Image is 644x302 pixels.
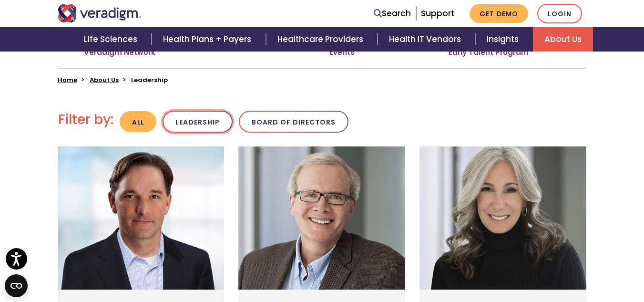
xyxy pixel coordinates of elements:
[5,274,28,297] button: Open CMP widget
[378,27,475,52] a: Health IT Vendors
[537,4,582,23] a: Login
[533,27,593,52] a: About Us
[374,7,411,20] a: Search
[421,8,454,19] a: Support
[152,27,266,52] a: Health Plans + Payers
[58,4,141,22] img: Veradigm logo
[449,48,529,57] a: Early Talent Program
[329,48,355,57] a: Events
[266,27,378,52] a: Healthcare Providers
[163,111,233,133] button: Leadership
[120,111,156,133] button: All
[58,75,77,84] a: Home
[90,75,119,84] a: About Us
[84,48,155,57] a: Veradigm Network
[72,27,152,52] a: Life Sciences
[470,4,528,23] a: Get Demo
[475,27,533,52] a: Insights
[58,112,113,128] h2: Filter by:
[239,111,348,133] button: Board of Directors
